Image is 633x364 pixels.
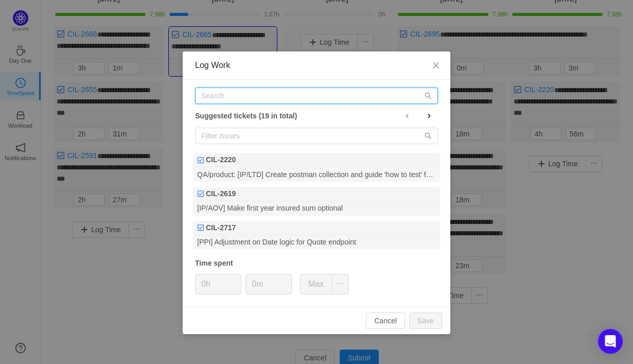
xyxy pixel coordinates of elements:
div: [IP/AOV] Make first year insured sum optional [193,201,440,215]
div: [PPI] Adjustment on Date logic for Quote endpoint [193,235,440,249]
i: icon: search [425,132,432,140]
div: Suggested tickets (19 in total) [195,109,438,123]
div: Log Work [195,60,438,71]
input: Search [195,88,438,104]
button: icon: ellipsis [331,274,349,294]
img: 10318 [197,224,204,231]
div: Time spent [195,258,438,269]
div: QA/product: [IP/LTD] Create postman collection and guide 'how to test' for Income Protection [193,167,440,181]
img: 10318 [197,190,204,197]
button: Save [409,313,442,329]
button: Max [300,274,332,294]
img: 10318 [197,157,204,164]
b: CIL-2619 [206,188,236,199]
button: Cancel [366,313,405,329]
i: icon: close [432,61,440,70]
i: icon: search [425,92,432,99]
input: Filter issues [195,128,438,144]
b: CIL-2220 [206,154,236,165]
b: CIL-2717 [206,222,236,233]
div: Open Intercom Messenger [598,329,623,354]
button: Close [421,51,450,80]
